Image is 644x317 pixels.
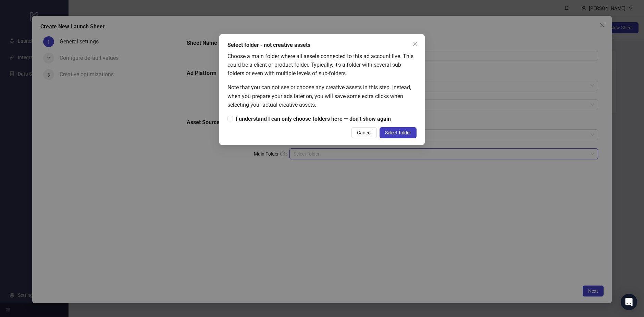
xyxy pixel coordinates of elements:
[227,52,417,78] div: Choose a main folder where all assets connected to this ad account live. This could be a client o...
[227,83,417,109] div: Note that you can not see or choose any creative assets in this step. Instead, when you prepare y...
[351,127,377,138] button: Cancel
[380,127,417,138] button: Select folder
[410,38,421,49] button: Close
[621,294,637,310] div: Open Intercom Messenger
[357,130,371,135] span: Cancel
[227,41,417,49] div: Select folder - not creative assets
[385,130,411,135] span: Select folder
[233,115,394,123] span: I understand I can only choose folders here — don’t show again
[412,41,418,47] span: close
